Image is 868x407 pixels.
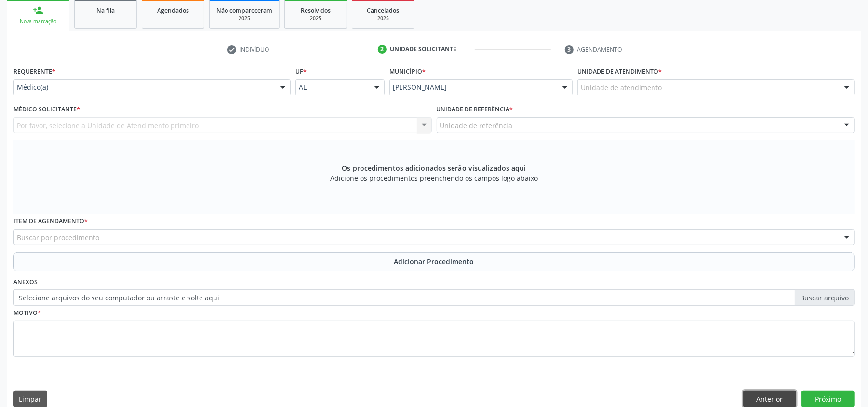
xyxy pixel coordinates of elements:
span: Médico(a) [17,82,271,92]
div: Nova marcação [13,18,63,25]
span: Não compareceram [216,6,272,14]
label: Unidade de referência [437,102,513,117]
span: Resolvidos [301,6,331,14]
label: Unidade de atendimento [577,64,662,79]
div: 2025 [216,15,272,22]
button: Anterior [743,391,796,407]
label: Item de agendamento [13,214,88,229]
label: Município [389,64,426,79]
span: [PERSON_NAME] [393,82,553,92]
span: Cancelados [367,6,400,14]
label: Médico Solicitante [13,102,80,117]
label: Requerente [13,64,55,79]
span: Adicione os procedimentos preenchendo os campos logo abaixo [330,173,538,183]
label: UF [295,64,307,79]
span: Adicionar Procedimento [394,257,474,267]
div: Unidade solicitante [390,45,456,54]
div: 2025 [359,15,407,22]
span: Unidade de atendimento [581,82,662,93]
button: Próximo [801,391,855,407]
span: Buscar por procedimento [17,232,99,243]
span: Unidade de referência [440,121,513,131]
span: Na fila [96,6,115,14]
span: Os procedimentos adicionados serão visualizados aqui [342,163,526,173]
div: person_add [33,5,43,15]
span: AL [299,82,365,92]
button: Adicionar Procedimento [13,252,855,271]
label: Motivo [13,306,41,321]
div: 2 [378,45,387,54]
div: 2025 [292,15,340,22]
span: Agendados [157,6,189,14]
label: Anexos [13,275,38,290]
